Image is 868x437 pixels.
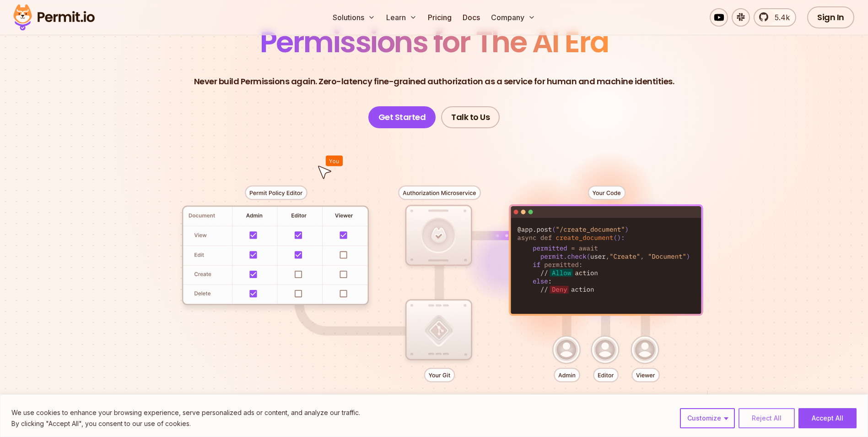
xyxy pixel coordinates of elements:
p: Never build Permissions again. Zero-latency fine-grained authorization as a service for human and... [194,75,674,88]
a: Get Started [368,106,436,128]
a: Pricing [424,8,455,27]
span: 5.4k [769,12,790,23]
a: Talk to Us [441,106,500,128]
button: Accept All [798,408,857,428]
a: Docs [459,8,484,27]
button: Reject All [739,408,795,428]
button: Learn [383,8,421,27]
button: Customize [680,408,735,428]
span: Permissions for The AI Era [260,22,609,62]
p: We use cookies to enhance your browsing experience, serve personalized ads or content, and analyz... [11,407,360,418]
a: 5.4k [754,8,796,27]
button: Solutions [329,8,379,27]
img: Permit logo [9,2,99,33]
p: By clicking "Accept All", you consent to our use of cookies. [11,418,360,429]
a: Sign In [807,6,854,28]
button: Company [487,8,539,27]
